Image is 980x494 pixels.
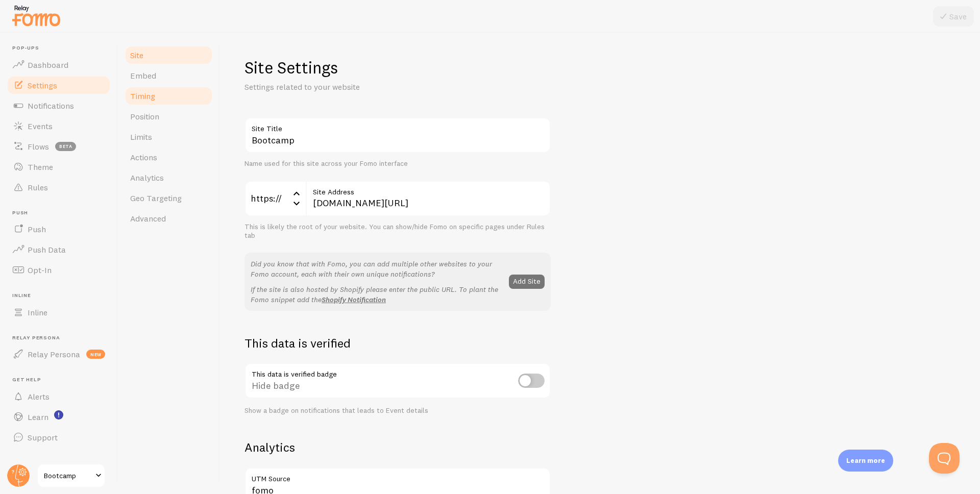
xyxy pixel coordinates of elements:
[28,182,48,192] span: Rules
[6,407,111,427] a: Learn
[28,307,47,317] span: Inline
[929,443,960,474] iframe: Help Scout Beacon - Open
[130,50,143,60] span: Site
[130,70,156,81] span: Embed
[6,116,111,136] a: Events
[130,111,159,121] span: Position
[44,470,92,482] span: Bootcamp
[322,295,386,304] a: Shopify Notification
[6,136,111,157] a: Flows beta
[244,467,551,485] label: UTM Source
[28,141,49,152] span: Flows
[6,260,111,280] a: Opt-In
[6,95,111,116] a: Notifications
[12,335,111,341] span: Relay Persona
[12,210,111,216] span: Push
[838,450,893,472] div: Learn more
[11,3,62,29] img: fomo-relay-logo-orange.svg
[28,265,52,275] span: Opt-In
[55,142,76,151] span: beta
[124,167,213,188] a: Analytics
[846,456,885,465] p: Learn more
[244,335,551,351] h2: This data is verified
[6,55,111,75] a: Dashboard
[12,292,111,299] span: Inline
[6,302,111,323] a: Inline
[28,60,68,70] span: Dashboard
[124,86,213,106] a: Timing
[244,181,306,216] div: https://
[130,172,164,183] span: Analytics
[6,177,111,197] a: Rules
[6,157,111,177] a: Theme
[6,386,111,407] a: Alerts
[251,284,503,305] p: If the site is also hosted by Shopify please enter the public URL. To plant the Fomo snippet add the
[6,75,111,95] a: Settings
[6,239,111,260] a: Push Data
[28,162,53,172] span: Theme
[244,159,551,168] div: Name used for this site across your Fomo interface
[130,132,152,142] span: Limits
[124,147,213,167] a: Actions
[244,363,551,400] div: Hide badge
[28,121,53,131] span: Events
[6,344,111,364] a: Relay Persona new
[130,193,182,203] span: Geo Targeting
[244,223,551,240] div: This is likely the root of your website. You can show/hide Fomo on specific pages under Rules tab
[130,152,157,162] span: Actions
[28,432,58,442] span: Support
[124,208,213,229] a: Advanced
[6,427,111,448] a: Support
[28,412,48,422] span: Learn
[6,219,111,239] a: Push
[124,65,213,86] a: Embed
[54,410,63,419] svg: <p>Watch New Feature Tutorials!</p>
[251,259,503,279] p: Did you know that with Fomo, you can add multiple other websites to your Fomo account, each with ...
[509,275,545,289] button: Add Site
[244,81,489,93] p: Settings related to your website
[124,188,213,208] a: Geo Targeting
[86,350,105,359] span: new
[12,377,111,383] span: Get Help
[130,213,166,224] span: Advanced
[28,80,57,90] span: Settings
[124,45,213,65] a: Site
[306,181,551,216] input: myhonestcompany.com
[28,349,80,359] span: Relay Persona
[306,181,551,198] label: Site Address
[28,391,50,402] span: Alerts
[28,101,74,111] span: Notifications
[244,406,551,415] div: Show a badge on notifications that leads to Event details
[244,57,551,78] h1: Site Settings
[124,106,213,127] a: Position
[28,244,66,255] span: Push Data
[130,91,155,101] span: Timing
[28,224,46,234] span: Push
[244,439,551,455] h2: Analytics
[12,45,111,52] span: Pop-ups
[124,127,213,147] a: Limits
[37,463,106,488] a: Bootcamp
[244,117,551,135] label: Site Title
